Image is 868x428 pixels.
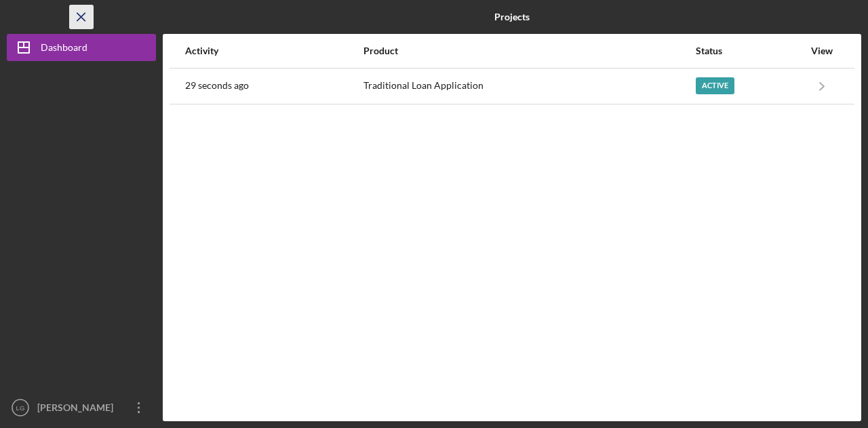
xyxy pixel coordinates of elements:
div: Product [363,45,694,56]
div: Traditional Loan Application [363,69,694,103]
text: LG [16,404,25,412]
b: Projects [494,12,530,22]
time: 2025-10-06 13:53 [185,80,249,91]
div: Active [696,77,734,94]
button: LG[PERSON_NAME] [7,394,156,421]
button: Dashboard [7,34,156,61]
div: [PERSON_NAME] [34,394,122,425]
div: Dashboard [41,34,87,64]
div: Activity [185,45,362,56]
div: View [805,45,839,56]
div: Status [696,45,804,56]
